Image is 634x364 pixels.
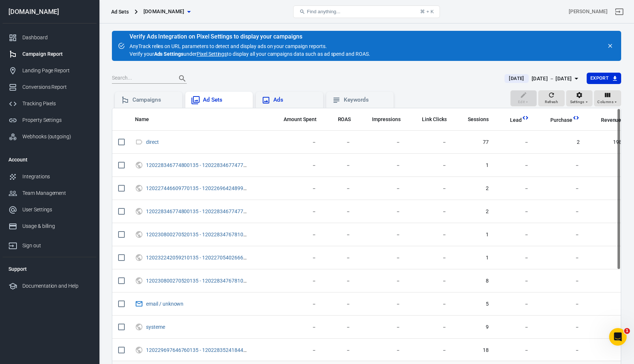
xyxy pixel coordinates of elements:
span: － [412,231,447,239]
div: Dashboard [22,34,91,41]
span: － [591,208,629,215]
span: － [362,324,401,331]
button: close [605,41,615,51]
span: 9 [458,324,489,331]
strong: Ads Settings [154,51,184,57]
a: 120230800270520135 - 120228347678100135 / paid / ig [146,278,277,284]
a: Landing Page Report [3,62,96,79]
div: Tracking Pixels [22,100,91,108]
span: － [412,254,447,262]
span: － [500,185,529,192]
span: 120228346774800135 - 120228346774770135 / paid / ig [146,209,250,214]
span: 120227446609770135 - 120226964248990135 / paid / fb [146,186,250,191]
span: Amount Spent [284,116,317,123]
span: Lead [500,117,522,124]
span: The number of clicks on links within the ad that led to advertiser-specified destinations [422,115,447,124]
svg: UTM & Web Traffic [135,346,143,354]
span: － [541,231,580,239]
span: The estimated total amount of money you've spent on your campaign, ad set or ad during its schedule. [274,115,317,124]
span: Find anything... [307,9,340,14]
span: － [362,208,401,215]
svg: UTM & Web Traffic [135,207,143,216]
a: Webhooks (outgoing) [3,128,96,145]
div: [DOMAIN_NAME] [3,8,96,15]
a: Usage & billing [3,218,96,234]
span: Total revenue calculated by AnyTrack. [601,116,622,124]
span: － [328,277,351,285]
div: Documentation and Help [22,282,91,290]
span: Sessions [468,116,489,123]
svg: This column is calculated from AnyTrack real-time data [572,114,580,121]
span: 120230800270520135 - 120228347678100135 / paid / fb [146,232,250,237]
span: 2 [541,139,580,146]
a: direct [146,139,159,145]
span: － [412,162,447,169]
span: Name [135,116,149,123]
span: The total return on ad spend [328,115,351,124]
div: ⌘ + K [420,9,434,14]
span: － [591,162,629,169]
span: Purchase [541,117,572,124]
div: Keywords [344,96,388,104]
span: － [274,231,317,239]
span: ROAS [338,116,351,123]
span: The number of times your ads were on screen. [362,115,401,124]
span: 5 [458,301,489,308]
a: 120229697646760135 - 120228352418440135 / paid / ig [146,347,277,353]
div: Webhooks (outgoing) [22,133,91,141]
span: － [541,254,580,262]
span: － [541,162,580,169]
span: [DATE] [506,75,527,82]
span: － [500,254,529,262]
span: Link Clicks [422,116,447,123]
span: － [362,231,401,239]
span: － [328,254,351,262]
a: Integrations [3,168,96,185]
button: Columns [594,90,621,106]
span: － [541,208,580,215]
span: The number of clicks on links within the ad that led to advertiser-specified destinations [412,115,447,124]
button: Find anything...⌘ + K [293,6,440,18]
span: 77 [458,139,489,146]
svg: UTM & Web Traffic [135,230,143,239]
li: Account [3,151,96,168]
span: － [500,139,529,146]
button: Export [587,73,621,84]
a: 120230800270520135 - 120228347678100135 / paid / fb [146,232,278,237]
a: Conversions Report [3,79,96,95]
button: Search [174,70,191,87]
span: 120228346774800135 - 120228346774770135 / paid / fb [146,163,250,168]
svg: UTM & Web Traffic [135,253,143,262]
span: － [274,301,317,308]
button: [DATE][DATE] － [DATE] [499,73,586,85]
div: [DATE] － [DATE] [532,74,572,83]
span: － [500,231,529,239]
div: Landing Page Report [22,67,91,74]
span: － [541,301,580,308]
span: － [412,301,447,308]
svg: This column is calculated from AnyTrack real-time data [522,114,529,121]
div: Verify Ads Integration on Pixel Settings to display your campaigns [130,33,370,40]
span: － [591,347,629,354]
a: Campaign Report [3,46,96,62]
div: AnyTrack relies on URL parameters to detect and display ads on your campaign reports. Verify your... [130,34,370,58]
span: － [328,162,351,169]
span: － [412,208,447,215]
span: － [274,208,317,215]
span: － [362,347,401,354]
svg: UTM & Web Traffic [135,276,143,285]
span: Name [135,116,158,123]
div: Ads [273,96,317,104]
span: 120230800270520135 - 120228347678100135 / paid / ig [146,278,250,283]
span: Columns [597,99,613,105]
span: － [500,277,529,285]
a: Pixel Settings [197,50,227,58]
li: Support [3,260,96,278]
a: Tracking Pixels [3,95,96,112]
span: － [541,277,580,285]
span: － [328,347,351,354]
div: Account id: VicIO3n3 [569,8,608,15]
a: Property Settings [3,112,96,128]
span: email / unknown [146,301,185,306]
a: Sign out [3,234,96,254]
